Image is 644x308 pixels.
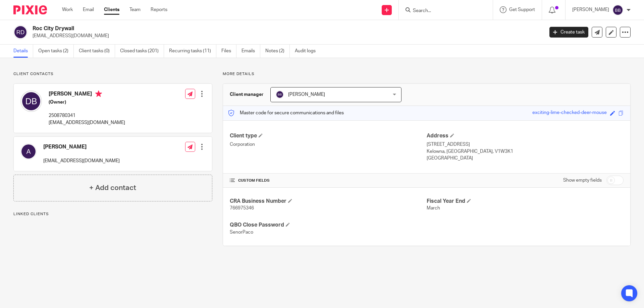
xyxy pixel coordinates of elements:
input: Search [412,8,473,14]
h4: CUSTOM FIELDS [230,178,427,183]
a: Details [13,45,33,58]
a: Emails [241,45,260,58]
a: Notes (2) [265,45,290,58]
img: svg%3E [612,5,623,15]
a: Team [129,6,141,13]
h5: (Owner) [49,99,125,106]
label: Show empty fields [563,177,602,184]
img: Pixie [13,5,47,14]
a: Audit logs [295,45,321,58]
p: Client contacts [13,71,212,77]
p: [EMAIL_ADDRESS][DOMAIN_NAME] [49,119,125,126]
h4: QBO Close Password [230,222,427,229]
p: Corporation [230,141,427,148]
a: Clients [104,6,119,13]
h4: Fiscal Year End [427,198,624,205]
p: [STREET_ADDRESS] [427,141,624,148]
h2: Roc City Drywall [33,25,438,32]
h4: CRA Business Number [230,198,427,205]
h3: Client manager [230,91,264,98]
a: Client tasks (0) [79,45,115,58]
a: Email [83,6,94,13]
span: [PERSON_NAME] [288,92,325,97]
a: Closed tasks (201) [120,45,164,58]
h4: [PERSON_NAME] [49,90,125,99]
span: SenorPaco [230,230,253,235]
img: svg%3E [276,90,284,99]
a: Work [62,6,73,13]
a: Create task [549,27,588,38]
p: Master code for secure communications and files [228,110,344,116]
a: Files [221,45,236,58]
p: [EMAIL_ADDRESS][DOMAIN_NAME] [43,158,120,164]
span: 766975346 [230,206,254,210]
p: [PERSON_NAME] [572,6,609,13]
img: svg%3E [13,25,28,39]
a: Reports [151,6,167,13]
span: Get Support [509,7,535,12]
i: Primary [95,90,102,97]
img: svg%3E [20,90,42,112]
img: svg%3E [20,143,37,160]
h4: + Add contact [89,183,136,193]
p: [GEOGRAPHIC_DATA] [427,155,624,162]
h4: Client type [230,132,427,139]
p: 2508780341 [49,112,125,119]
h4: [PERSON_NAME] [43,143,120,150]
h4: Address [427,132,624,139]
div: exciting-lime-checked-deer-mouse [532,109,607,117]
p: More details [223,71,631,77]
p: [EMAIL_ADDRESS][DOMAIN_NAME] [33,33,539,39]
p: Kelowna, [GEOGRAPHIC_DATA], V1W3K1 [427,148,624,155]
a: Open tasks (2) [38,45,74,58]
span: March [427,206,440,210]
a: Recurring tasks (11) [169,45,216,58]
p: Linked clients [13,211,212,217]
